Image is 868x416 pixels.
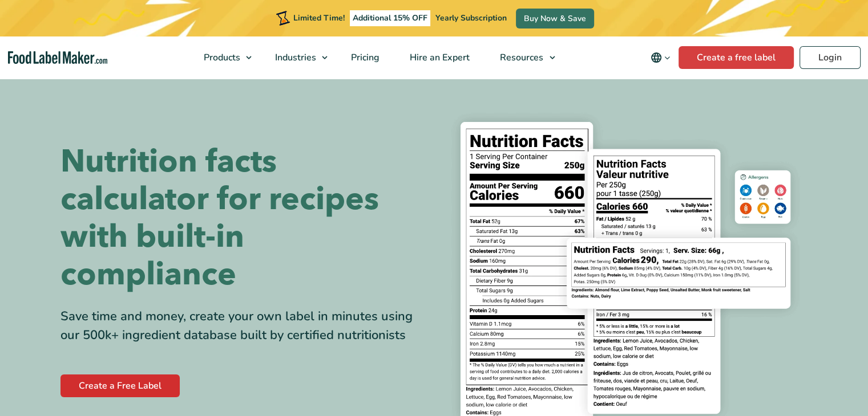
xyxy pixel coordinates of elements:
[272,51,317,64] span: Industries
[260,36,333,79] a: Industries
[435,13,507,23] span: Yearly Subscription
[336,36,392,79] a: Pricing
[8,51,108,64] a: Food Label Maker homepage
[293,13,345,23] span: Limited Time!
[189,36,257,79] a: Products
[60,374,180,397] a: Create a Free Label
[60,143,426,293] h1: Nutrition facts calculator for recipes with built-in compliance
[800,46,861,69] a: Login
[348,51,381,64] span: Pricing
[516,9,594,28] a: Buy Now & Save
[395,36,482,79] a: Hire an Expert
[643,46,679,69] button: Change language
[679,46,794,69] a: Create a free label
[350,10,430,26] span: Additional 15% OFF
[200,51,241,64] span: Products
[406,51,471,64] span: Hire an Expert
[485,36,560,79] a: Resources
[60,307,426,345] div: Save time and money, create your own label in minutes using our 500k+ ingredient database built b...
[496,51,544,64] span: Resources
